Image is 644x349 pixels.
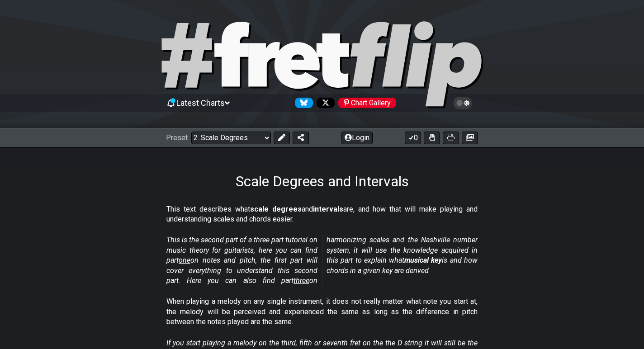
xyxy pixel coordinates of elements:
div: Chart Gallery [338,98,396,108]
p: When playing a melody on any single instrument, it does not really matter what note you start at,... [166,297,478,327]
strong: scale degrees [250,205,302,213]
button: Share Preset [293,132,309,144]
strong: intervals [313,205,343,213]
button: Edit Preset [274,132,290,144]
span: Preset [166,133,188,142]
span: Latest Charts [176,98,225,108]
button: 0 [405,132,421,144]
button: Login [341,132,373,144]
a: #fretflip at Pinterest [335,98,396,108]
span: one [179,256,190,264]
button: Create image [462,132,478,144]
em: This is the second part of a three part tutorial on music theory for guitarists, here you can fin... [166,236,478,285]
span: three [294,276,309,285]
button: Print [443,132,459,144]
button: Toggle Dexterity for all fretkits [424,132,440,144]
strong: musical key [404,256,442,264]
select: Preset [191,132,271,144]
h1: Scale Degrees and Intervals [236,173,409,190]
span: Toggle light / dark theme [458,99,468,107]
a: Follow #fretflip at X [313,98,335,108]
a: Follow #fretflip at Bluesky [291,98,313,108]
p: This text describes what and are, and how that will make playing and understanding scales and cho... [166,204,478,225]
